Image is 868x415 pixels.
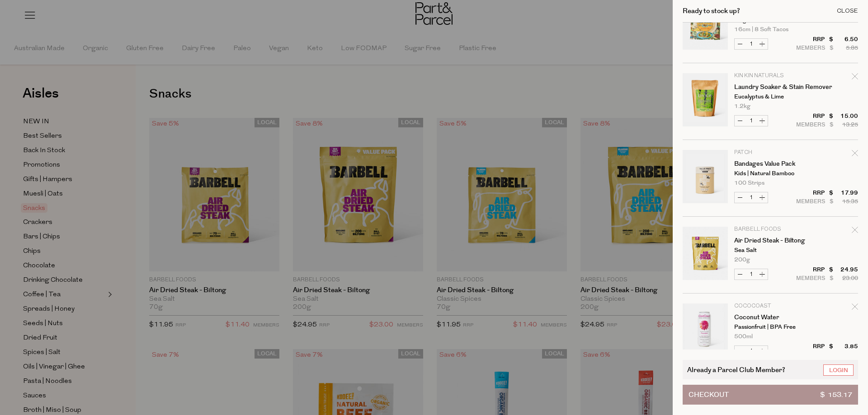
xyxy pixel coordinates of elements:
[837,8,858,14] div: Close
[734,314,804,321] a: Coconut Water
[745,346,757,356] input: QTY Coconut Water
[734,84,804,90] a: Laundry Soaker & Stain Remover
[734,27,788,33] span: 16cm | 8 Soft Tacos
[734,247,804,253] p: Sea Salt
[820,385,852,404] span: $ 153.17
[734,238,804,244] a: Air Dried Steak - Biltong
[734,180,764,186] span: 100 Strips
[745,39,757,49] input: QTY Corn Tortillas
[734,161,804,167] a: Bandages Value Pack
[745,116,757,126] input: QTY Laundry Soaker & Stain Remover
[734,73,804,79] p: Kin Kin Naturals
[745,269,757,280] input: QTY Air Dried Steak - Biltong
[734,150,804,155] p: Patch
[689,385,729,404] span: Checkout
[734,303,804,309] p: CocoCoast
[852,149,858,161] div: Remove Bandages Value Pack
[734,227,804,232] p: Barbell Foods
[683,8,740,14] h2: Ready to stock up?
[734,257,750,263] span: 200g
[852,302,858,314] div: Remove Coconut Water
[687,364,785,375] span: Already a Parcel Club Member?
[823,364,854,376] a: Login
[745,192,757,203] input: QTY Bandages Value Pack
[734,171,804,177] p: Kids | Natural Bamboo
[734,103,750,109] span: 1.2kg
[852,225,858,238] div: Remove Air Dried Steak - Biltong
[734,94,804,100] p: Eucalyptus & Lime
[734,334,753,340] span: 500ml
[852,72,858,84] div: Remove Laundry Soaker & Stain Remover
[734,324,804,330] p: Passionfruit | BPA Free
[683,385,858,405] button: Checkout$ 153.17
[734,17,804,23] p: Original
